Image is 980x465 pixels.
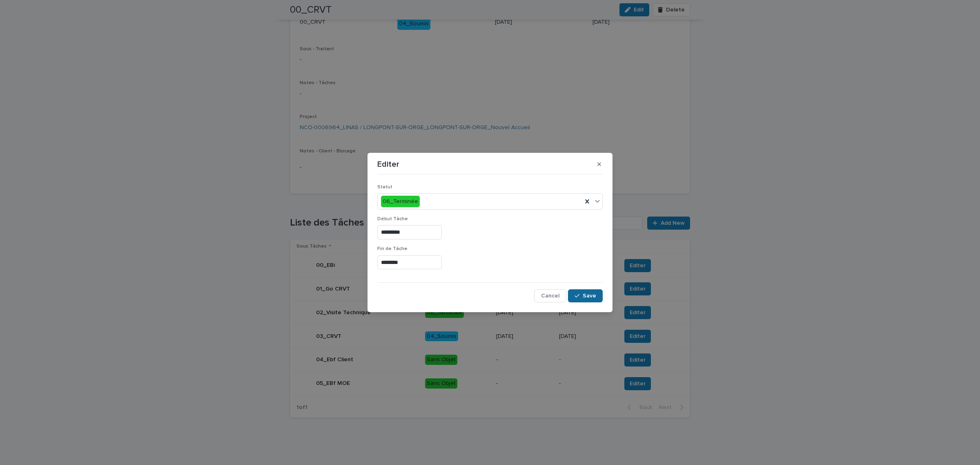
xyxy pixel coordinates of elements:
[377,217,408,221] span: Début Tâche
[377,246,408,251] span: Fin de Tâche
[583,293,596,299] span: Save
[568,289,603,302] button: Save
[381,196,420,208] div: 06_Terminée
[377,159,399,169] p: Editer
[534,289,566,302] button: Cancel
[541,293,559,299] span: Cancel
[377,185,392,190] span: Statut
